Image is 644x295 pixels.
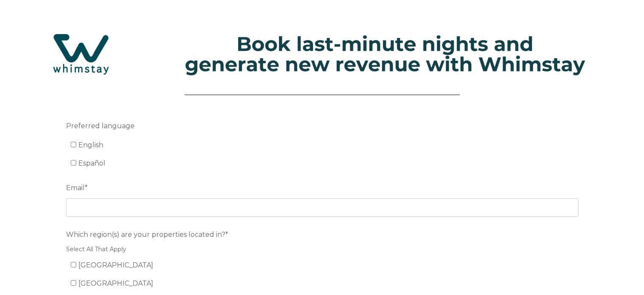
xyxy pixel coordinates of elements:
span: Email [66,181,85,194]
span: English [78,141,103,149]
img: Hubspot header for SSOB (4) [8,21,636,87]
input: [GEOGRAPHIC_DATA] [71,262,76,267]
span: Preferred language [66,119,135,132]
span: [GEOGRAPHIC_DATA] [78,261,153,269]
input: Español [71,160,76,166]
span: Español [78,159,105,167]
input: [GEOGRAPHIC_DATA] [71,280,76,286]
span: [GEOGRAPHIC_DATA] [78,279,153,287]
legend: Select All That Apply [66,245,578,254]
input: English [71,142,76,147]
span: Which region(s) are your properties located in?* [66,228,228,241]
